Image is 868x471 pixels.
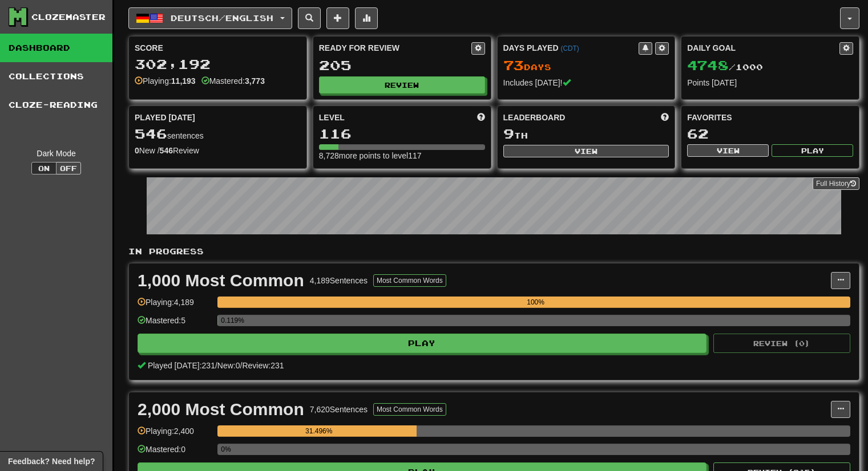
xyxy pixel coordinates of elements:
a: (CDT) [560,44,579,52]
button: Search sentences [298,7,321,29]
div: Dark Mode [9,148,104,159]
button: Play [772,144,853,157]
button: On [31,162,56,174]
div: 302,192 [135,57,301,71]
div: 2,000 Most Common [138,401,304,418]
div: 62 [687,127,853,141]
div: Includes [DATE]! [503,77,669,88]
div: 31.496% [221,425,417,437]
button: Deutsch/English [128,7,292,29]
button: Most Common Words [373,274,446,287]
span: 546 [135,125,167,141]
span: Score more points to level up [477,112,485,123]
div: Score [135,42,301,54]
div: Ready for Review [319,42,471,54]
div: th [503,127,669,141]
span: 4748 [687,57,729,73]
div: 205 [319,58,485,72]
div: Clozemaster [31,11,106,23]
span: Deutsch / English [171,13,273,23]
div: Mastered: 0 [138,444,212,462]
div: 100% [221,297,850,308]
strong: 0 [135,146,139,155]
span: Played [DATE]: 231 [148,361,215,370]
div: Daily Goal [687,42,839,55]
div: Mastered: 5 [138,315,212,334]
span: Open feedback widget [8,456,95,467]
button: Off [56,162,81,174]
button: Most Common Words [373,403,446,416]
div: 8,728 more points to level 117 [319,150,485,161]
div: Playing: [135,75,196,87]
strong: 3,773 [245,76,265,86]
div: sentences [135,127,301,141]
p: In Progress [128,246,859,257]
span: This week in points, UTC [661,112,669,123]
div: New / Review [135,145,301,156]
button: View [503,145,669,157]
div: Mastered: [201,75,265,87]
span: / 1000 [687,62,763,72]
span: Leaderboard [503,112,566,123]
button: Review [319,76,485,94]
strong: 546 [160,146,173,155]
div: 7,620 Sentences [310,404,368,415]
span: 9 [503,125,514,141]
div: 116 [319,127,485,141]
span: / [215,361,217,370]
button: View [687,144,769,157]
span: Level [319,112,345,123]
span: Review: 231 [242,361,284,370]
div: Playing: 4,189 [138,297,212,315]
div: Favorites [687,112,853,123]
span: 73 [503,57,524,73]
button: Add sentence to collection [326,7,349,29]
div: 1,000 Most Common [138,272,304,289]
button: Review (0) [713,334,850,353]
span: Played [DATE] [135,112,195,123]
span: / [240,361,243,370]
div: Points [DATE] [687,77,853,88]
div: Day s [503,58,669,73]
a: Full History [813,177,859,190]
span: New: 0 [217,361,240,370]
strong: 11,193 [171,76,196,86]
button: Play [138,334,706,353]
button: More stats [355,7,378,29]
div: 4,189 Sentences [310,275,368,286]
div: Days Played [503,42,639,54]
div: Playing: 2,400 [138,425,212,444]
